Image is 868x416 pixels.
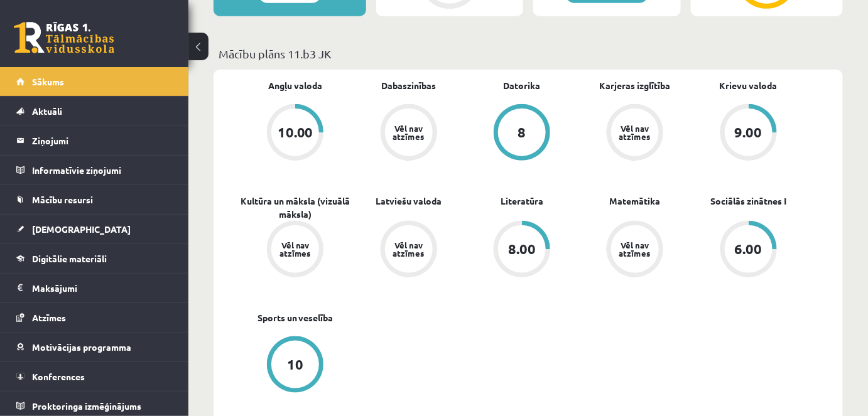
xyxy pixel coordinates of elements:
a: 8.00 [465,221,578,280]
p: Mācību plāns 11.b3 JK [219,45,838,62]
a: Karjeras izglītība [600,79,671,92]
a: Matemātika [610,195,661,208]
a: 10.00 [239,104,352,163]
legend: Ziņojumi [32,126,173,155]
a: Vēl nav atzīmes [352,104,465,163]
a: Rīgas 1. Tālmācības vidusskola [14,22,114,53]
a: Digitālie materiāli [16,244,173,273]
a: Sākums [16,67,173,96]
div: Vēl nav atzīmes [617,124,653,141]
a: 6.00 [692,221,805,280]
span: Sākums [32,76,64,87]
div: Vēl nav atzīmes [391,124,426,141]
legend: Maksājumi [32,274,173,302]
a: Vēl nav atzīmes [352,221,465,280]
span: Digitālie materiāli [32,253,107,264]
a: Sports un veselība [258,311,334,324]
a: Informatīvie ziņojumi [16,156,173,184]
div: Vēl nav atzīmes [278,241,313,257]
span: Proktoringa izmēģinājums [32,400,141,412]
div: 8 [518,125,526,139]
a: 8 [465,104,578,163]
a: Vēl nav atzīmes [578,221,692,280]
div: 10.00 [278,125,313,139]
a: Angļu valoda [268,79,322,92]
a: 9.00 [692,104,805,163]
a: 10 [239,336,352,395]
a: Ziņojumi [16,126,173,155]
a: Dabaszinības [381,79,436,92]
div: 10 [287,358,303,371]
span: [DEMOGRAPHIC_DATA] [32,223,131,235]
a: Maksājumi [16,274,173,302]
div: Vēl nav atzīmes [391,241,426,257]
a: Latviešu valoda [376,195,442,208]
a: Literatūra [501,195,543,208]
span: Motivācijas programma [32,341,131,353]
span: Konferences [32,371,85,382]
span: Atzīmes [32,312,66,323]
a: Mācību resursi [16,185,173,214]
span: Mācību resursi [32,194,93,205]
a: Aktuāli [16,97,173,125]
a: Krievu valoda [720,79,778,92]
div: 8.00 [508,242,536,256]
a: Datorika [503,79,540,92]
span: Aktuāli [32,105,62,117]
a: Sociālās zinātnes I [710,195,786,208]
a: Vēl nav atzīmes [578,104,692,163]
a: Motivācijas programma [16,333,173,361]
a: Konferences [16,362,173,391]
a: Vēl nav atzīmes [239,221,352,280]
a: Kultūra un māksla (vizuālā māksla) [239,195,352,221]
a: [DEMOGRAPHIC_DATA] [16,215,173,243]
div: 6.00 [735,242,762,256]
div: 9.00 [735,125,762,139]
legend: Informatīvie ziņojumi [32,156,173,184]
div: Vēl nav atzīmes [617,241,653,257]
a: Atzīmes [16,303,173,332]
